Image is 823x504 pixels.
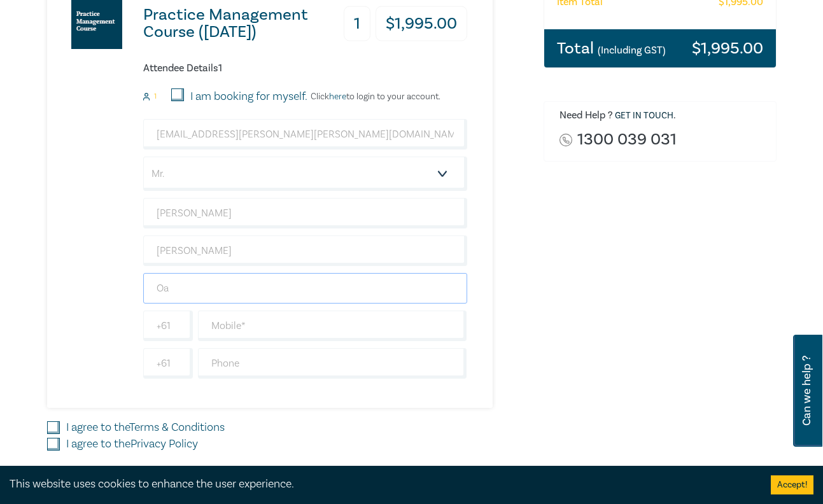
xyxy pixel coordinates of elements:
[801,342,813,439] span: Can we help ?
[143,235,467,266] input: Last Name*
[143,198,467,228] input: First Name*
[771,475,813,494] button: Accept cookies
[154,92,157,101] small: 1
[559,109,766,122] h6: Need Help ? .
[198,348,467,379] input: Phone
[10,476,752,493] div: This website uses cookies to enhance the user experience.
[130,437,198,451] a: Privacy Policy
[198,311,467,341] input: Mobile*
[143,119,467,150] input: Attendee Email*
[692,40,763,57] h3: $ 1,995.00
[66,436,198,452] label: I agree to the
[344,6,370,41] h3: 1
[143,273,467,304] input: Company
[615,110,673,122] a: Get in touch
[329,91,346,102] a: here
[129,420,225,435] a: Terms & Conditions
[598,44,666,57] small: (Including GST)
[143,348,193,379] input: +61
[376,6,467,41] h3: $ 1,995.00
[557,40,666,57] h3: Total
[143,62,467,74] h6: Attendee Details 1
[66,419,225,436] label: I agree to the
[577,131,677,148] a: 1300 039 031
[143,311,193,341] input: +61
[143,6,353,41] h3: Practice Management Course ([DATE])
[307,92,440,102] p: Click to login to your account.
[190,88,307,105] label: I am booking for myself.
